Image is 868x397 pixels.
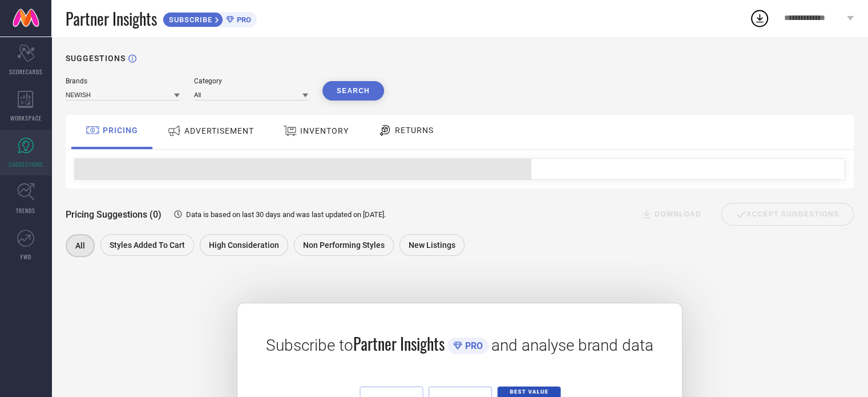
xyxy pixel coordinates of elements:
span: New Listings [409,240,455,250]
span: SUGGESTIONS [9,160,43,169]
span: Partner Insights [353,332,445,355]
span: Non Performing Styles [303,240,385,250]
span: ADVERTISEMENT [184,126,254,135]
h1: SUGGESTIONS [66,54,126,63]
div: Category [194,77,308,85]
span: Styles Added To Cart [110,240,185,250]
button: Search [322,81,384,101]
span: TRENDS [16,206,35,215]
span: INVENTORY [300,126,349,135]
span: PRO [234,15,251,24]
span: SCORECARDS [9,67,43,76]
div: Open download list [749,8,770,29]
span: Subscribe to [266,336,353,355]
span: PRICING [103,126,138,135]
span: Pricing Suggestions (0) [66,209,162,220]
div: Accept Suggestions [721,203,854,226]
span: WORKSPACE [10,114,42,122]
span: Data is based on last 30 days and was last updated on [DATE] . [186,210,386,219]
span: FWD [21,252,31,261]
span: PRO [462,340,483,351]
span: and analyse brand data [491,336,653,355]
span: Partner Insights [66,7,157,30]
span: All [75,241,85,250]
span: High Consideration [209,240,279,250]
span: SUBSCRIBE [163,15,215,24]
a: SUBSCRIBEPRO [163,9,257,27]
span: RETURNS [395,126,434,135]
div: Brands [66,77,180,85]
